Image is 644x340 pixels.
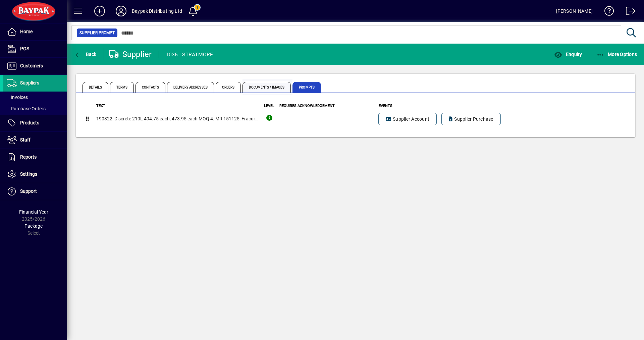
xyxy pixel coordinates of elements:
[216,82,241,93] span: Orders
[3,166,67,183] a: Settings
[3,132,67,149] a: Staff
[20,80,39,86] span: Suppliers
[3,103,67,114] a: Purchase Orders
[96,103,260,109] th: Text
[96,109,260,129] td: 190322: Discrete 210L 494.75 each, 473.95 each MOQ 4. MR 151125: Fracure 210L $655.47, $588.30 MO...
[3,58,67,74] a: Customers
[110,82,134,93] span: Terms
[167,82,214,93] span: Delivery Addresses
[67,48,104,60] app-page-header-button: Back
[621,1,636,23] a: Logout
[166,49,213,60] div: 1035 - STRATMORE
[554,52,582,57] span: Enquiry
[79,30,115,36] span: Supplier Prompt
[20,46,29,51] span: POS
[7,106,46,111] span: Purchase Orders
[89,5,110,17] button: Add
[72,48,98,60] button: Back
[552,48,584,60] button: Enquiry
[20,171,37,177] span: Settings
[20,188,37,194] span: Support
[599,1,614,23] a: Knowledge Base
[3,183,67,200] a: Support
[109,49,152,60] div: Supplier
[259,103,279,109] th: Level
[83,82,108,93] span: Details
[595,48,639,60] button: More Options
[20,120,39,125] span: Products
[24,223,43,229] span: Package
[279,103,378,109] th: Requires Acknowledgement
[386,116,429,122] span: Supplier Account
[3,115,67,131] a: Products
[19,209,48,215] span: Financial Year
[596,52,637,57] span: More Options
[136,82,165,93] span: Contacts
[378,103,600,109] th: Events
[20,29,33,34] span: Home
[7,95,28,100] span: Invoices
[449,116,493,122] span: Supplier Purchase
[74,52,97,57] span: Back
[292,82,321,93] span: Prompts
[3,23,67,40] a: Home
[20,63,43,68] span: Customers
[3,41,67,57] a: POS
[556,6,593,16] div: [PERSON_NAME]
[20,154,37,160] span: Reports
[3,149,67,166] a: Reports
[243,82,291,93] span: Documents / Images
[110,5,132,17] button: Profile
[132,6,182,16] div: Baypak Distributing Ltd
[20,137,31,143] span: Staff
[3,92,67,103] a: Invoices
